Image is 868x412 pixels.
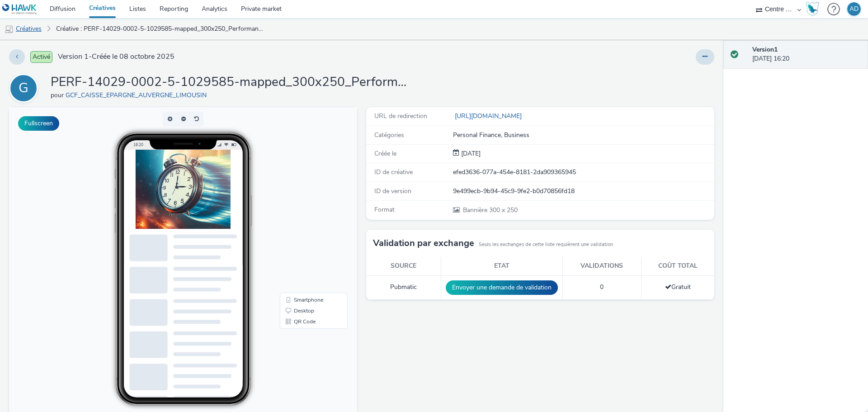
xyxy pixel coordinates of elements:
th: Validations [562,257,641,275]
span: ID de version [374,187,411,195]
span: Catégories [374,131,404,139]
span: Bannière [463,206,489,214]
h1: PERF-14029-0002-5-1029585-mapped_300x250_Performance+P1.gif [51,74,412,91]
li: QR Code [273,209,337,220]
img: undefined Logo [2,4,37,15]
div: Création 08 octobre 2025, 16:20 [459,149,481,158]
span: [DATE] [459,149,481,158]
div: G [19,76,28,101]
img: Advertisement preview [127,43,222,122]
span: Créée le [374,149,396,158]
li: Desktop [273,198,337,209]
div: 9e499ecb-9b94-45c9-9fe2-b0d70856fd18 [453,187,713,196]
li: Smartphone [273,187,337,198]
span: pour [51,91,66,99]
span: URL de redirection [374,112,427,120]
button: Envoyer une demande de validation [446,280,558,295]
span: Format [374,205,395,214]
span: 16:20 [124,35,134,40]
span: 0 [600,283,604,291]
div: [DATE] 16:20 [752,45,861,64]
span: Version 1 - Créée le 08 octobre 2025 [58,52,175,62]
span: Desktop [285,201,305,206]
img: Hawk Academy [806,2,819,16]
div: AD [849,2,859,16]
span: Smartphone [285,190,314,195]
a: G [9,84,42,92]
img: mobile [5,25,14,34]
h3: Validation par exchange [373,237,474,250]
a: Hawk Academy [806,2,823,16]
td: Pubmatic [366,275,441,299]
a: [URL][DOMAIN_NAME] [453,112,525,120]
span: ID de créative [374,168,413,176]
div: Personal Finance, Business [453,131,713,140]
span: 300 x 250 [462,206,518,214]
span: QR Code [285,212,307,217]
strong: Version 1 [752,45,778,54]
span: Gratuit [665,283,691,291]
th: Source [366,257,441,275]
span: Activé [30,51,52,63]
th: Etat [441,257,562,275]
button: Fullscreen [18,116,59,131]
a: GCF_CAISSE_EPARGNE_AUVERGNE_LIMOUSIN [66,91,210,99]
th: Coût total [641,257,714,275]
a: Créative : PERF-14029-0002-5-1029585-mapped_300x250_Performance+P1.gif [52,18,269,40]
small: Seuls les exchanges de cette liste requièrent une validation [479,241,613,248]
div: efed3636-077a-454e-8181-2da909365945 [453,168,713,177]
